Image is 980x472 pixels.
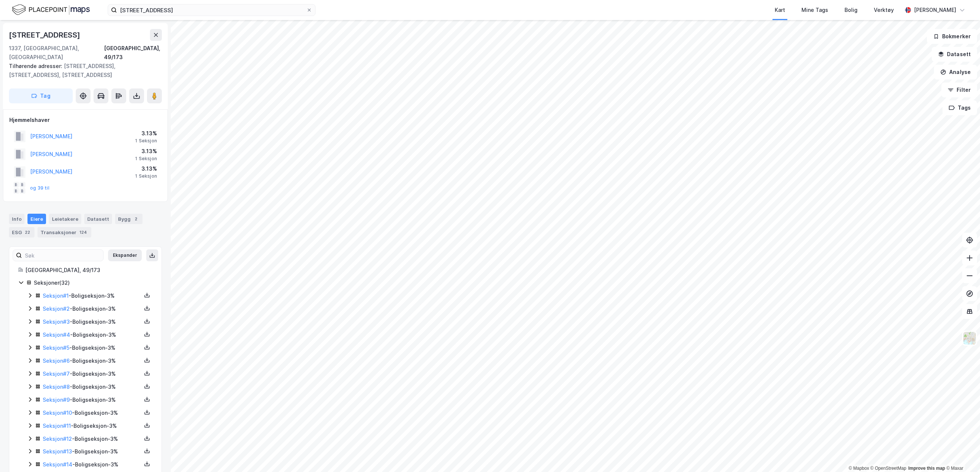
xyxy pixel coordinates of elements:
[43,382,141,391] div: - Boligseksjon - 3%
[43,317,141,326] div: - Boligseksjon - 3%
[934,65,977,80] button: Analyse
[22,250,103,261] input: Søk
[43,460,141,469] div: - Boligseksjon - 3%
[23,229,32,236] div: 22
[12,3,90,16] img: logo.f888ab2527a4732fd821a326f86c7f29.svg
[135,156,157,162] div: 1 Seksjon
[135,129,157,138] div: 3.13%
[43,447,141,456] div: - Boligseksjon - 3%
[9,227,35,237] div: ESG
[43,291,141,300] div: - Boligseksjon - 3%
[25,266,153,275] div: [GEOGRAPHIC_DATA], 49/173
[34,278,153,287] div: Seksjoner ( 32 )
[9,44,104,62] div: 1337, [GEOGRAPHIC_DATA], [GEOGRAPHIC_DATA]
[914,6,956,14] div: [PERSON_NAME]
[963,331,977,345] img: Z
[27,214,46,224] div: Eiere
[43,343,141,352] div: - Boligseksjon - 3%
[870,466,906,471] a: OpenStreetMap
[43,319,70,325] a: Seksjon#3
[874,6,894,14] div: Verktøy
[908,466,945,471] a: Improve this map
[43,421,141,430] div: - Boligseksjon - 3%
[135,147,157,156] div: 3.13%
[43,384,70,390] a: Seksjon#8
[9,62,156,80] div: [STREET_ADDRESS], [STREET_ADDRESS], [STREET_ADDRESS]
[941,83,977,97] button: Filter
[84,214,112,224] div: Datasett
[43,369,141,378] div: - Boligseksjon - 3%
[9,88,73,103] button: Tag
[78,229,88,236] div: 124
[43,410,72,416] a: Seksjon#10
[43,292,69,299] a: Seksjon#1
[43,434,141,443] div: - Boligseksjon - 3%
[43,332,70,338] a: Seksjon#4
[43,423,71,429] a: Seksjon#11
[135,138,157,144] div: 1 Seksjon
[43,330,141,339] div: - Boligseksjon - 3%
[943,436,980,472] iframe: Chat Widget
[801,6,828,14] div: Mine Tags
[104,44,162,62] div: [GEOGRAPHIC_DATA], 49/173
[43,436,72,442] a: Seksjon#12
[43,461,72,468] a: Seksjon#14
[927,29,977,44] button: Bokmerker
[132,215,140,223] div: 2
[108,249,142,261] button: Ekspander
[43,395,141,404] div: - Boligseksjon - 3%
[43,448,72,455] a: Seksjon#13
[43,304,141,313] div: - Boligseksjon - 3%
[49,214,81,224] div: Leietakere
[135,173,157,179] div: 1 Seksjon
[775,6,785,14] div: Kart
[943,100,977,115] button: Tags
[43,305,70,312] a: Seksjon#2
[9,214,24,224] div: Info
[37,227,91,237] div: Transaksjoner
[9,29,82,41] div: [STREET_ADDRESS]
[849,466,869,471] a: Mapbox
[9,63,64,69] span: Tilhørende adresser:
[932,47,977,62] button: Datasett
[43,356,141,365] div: - Boligseksjon - 3%
[43,397,70,403] a: Seksjon#9
[115,214,143,224] div: Bygg
[117,4,306,16] input: Søk på adresse, matrikkel, gårdeiere, leietakere eller personer
[43,358,70,364] a: Seksjon#6
[43,371,70,377] a: Seksjon#7
[9,116,161,125] div: Hjemmelshaver
[43,408,141,417] div: - Boligseksjon - 3%
[43,345,69,351] a: Seksjon#5
[135,164,157,173] div: 3.13%
[845,6,857,14] div: Bolig
[943,436,980,472] div: Kontrollprogram for chat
